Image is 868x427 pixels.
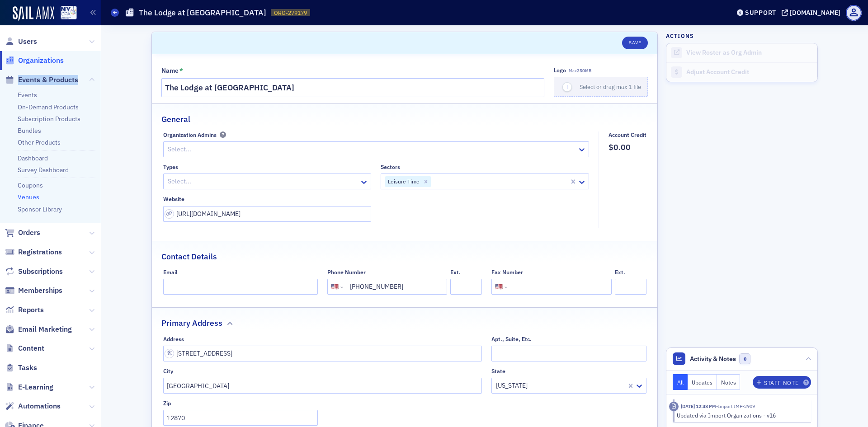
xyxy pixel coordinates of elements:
[688,374,717,390] button: Updates
[163,368,173,375] div: City
[666,32,694,40] h4: Actions
[677,411,805,419] div: Updated via Import Organizations - v16
[331,282,339,291] div: 🇺🇸
[18,166,69,174] a: Survey Dashboard
[5,286,62,296] a: Memberships
[179,67,183,75] abbr: This field is required
[163,400,171,407] div: Zip
[18,363,37,373] span: Tasks
[666,62,817,82] a: Adjust Account Credit
[163,164,178,170] div: Types
[716,403,755,409] span: Import IMP-2909
[13,6,54,21] img: SailAMX
[782,9,844,16] button: [DOMAIN_NAME]
[18,343,44,353] span: Content
[18,56,64,66] span: Organizations
[753,376,811,389] button: Staff Note
[569,68,591,74] span: Max
[491,269,523,276] div: Fax Number
[5,247,62,257] a: Registrations
[18,181,43,189] a: Coupons
[491,368,505,375] div: State
[554,77,648,97] button: Select or drag max 1 file
[163,269,178,276] div: Email
[18,75,78,85] span: Events & Products
[61,6,77,20] img: SailAMX
[381,164,400,170] div: Sectors
[5,382,53,392] a: E-Learning
[681,403,716,409] time: 8/5/2025 12:48 PM
[622,37,648,49] button: Save
[5,228,40,238] a: Orders
[18,382,53,392] span: E-Learning
[274,9,307,17] span: ORG-279179
[690,354,736,364] span: Activity & Notes
[5,324,72,334] a: Email Marketing
[615,269,625,276] div: Ext.
[764,380,798,385] div: Staff Note
[163,131,217,138] div: Organization Admins
[5,401,61,411] a: Automations
[580,83,641,90] span: Select or drag max 1 file
[18,115,80,123] a: Subscription Products
[18,286,62,296] span: Memberships
[18,205,62,213] a: Sponsor Library
[846,5,862,21] span: Profile
[18,138,61,146] a: Other Products
[385,176,421,187] div: Leisure Time
[18,193,39,201] a: Venues
[450,269,461,276] div: Ext.
[421,176,431,187] div: Remove Leisure Time
[161,251,217,263] h2: Contact Details
[18,103,79,111] a: On-Demand Products
[669,402,679,411] div: Imported Activity
[18,91,37,99] a: Events
[5,267,63,277] a: Subscriptions
[491,336,532,343] div: Apt., Suite, Etc.
[18,127,41,135] a: Bundles
[745,9,776,17] div: Support
[161,67,179,75] div: Name
[327,269,366,276] div: Phone Number
[790,9,840,17] div: [DOMAIN_NAME]
[161,317,222,329] h2: Primary Address
[5,37,37,47] a: Users
[163,336,184,343] div: Address
[18,247,62,257] span: Registrations
[686,68,813,76] div: Adjust Account Credit
[18,228,40,238] span: Orders
[5,363,37,373] a: Tasks
[18,305,44,315] span: Reports
[18,267,63,277] span: Subscriptions
[161,113,190,125] h2: General
[5,56,64,66] a: Organizations
[717,374,741,390] button: Notes
[139,7,266,18] h1: The Lodge at [GEOGRAPHIC_DATA]
[5,305,44,315] a: Reports
[18,401,61,411] span: Automations
[54,6,77,21] a: View Homepage
[554,67,566,74] div: Logo
[18,154,48,162] a: Dashboard
[18,324,72,334] span: Email Marketing
[577,68,591,74] span: 250MB
[609,141,646,153] span: $0.00
[609,131,646,138] div: Account Credit
[163,196,184,202] div: Website
[5,343,44,353] a: Content
[5,75,78,85] a: Events & Products
[18,37,37,47] span: Users
[495,282,503,291] div: 🇺🇸
[739,353,750,365] span: 0
[673,374,688,390] button: All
